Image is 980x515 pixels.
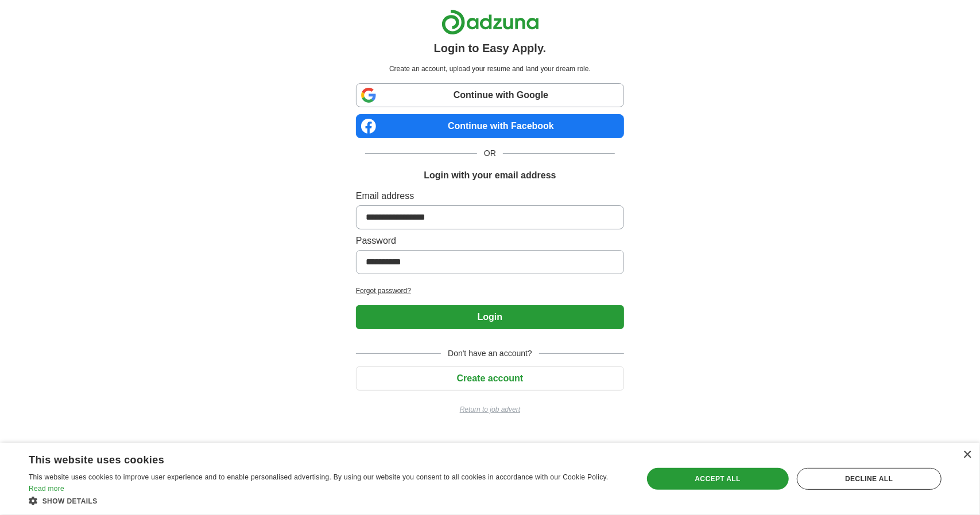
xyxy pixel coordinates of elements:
[29,495,625,506] div: Show details
[356,83,624,107] a: Continue with Google
[647,468,789,490] div: Accept all
[356,114,624,138] a: Continue with Facebook
[356,234,624,248] label: Password
[358,64,622,74] p: Create an account, upload your resume and land your dream role.
[29,450,596,467] div: This website uses cookies
[424,169,556,182] h1: Login with your email address
[356,305,624,329] button: Login
[441,9,539,35] img: Adzuna logo
[441,348,539,360] span: Don't have an account?
[963,451,971,459] div: Close
[356,286,624,296] a: Forgot password?
[29,473,609,481] span: This website uses cookies to improve user experience and to enable personalised advertising. By u...
[42,497,98,505] span: Show details
[356,366,624,391] button: Create account
[477,147,503,159] span: OR
[356,189,624,203] label: Email address
[434,40,547,57] h1: Login to Easy Apply.
[356,373,624,383] a: Create account
[356,404,624,415] a: Return to job advert
[797,468,942,490] div: Decline all
[29,485,64,493] a: Read more, opens a new window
